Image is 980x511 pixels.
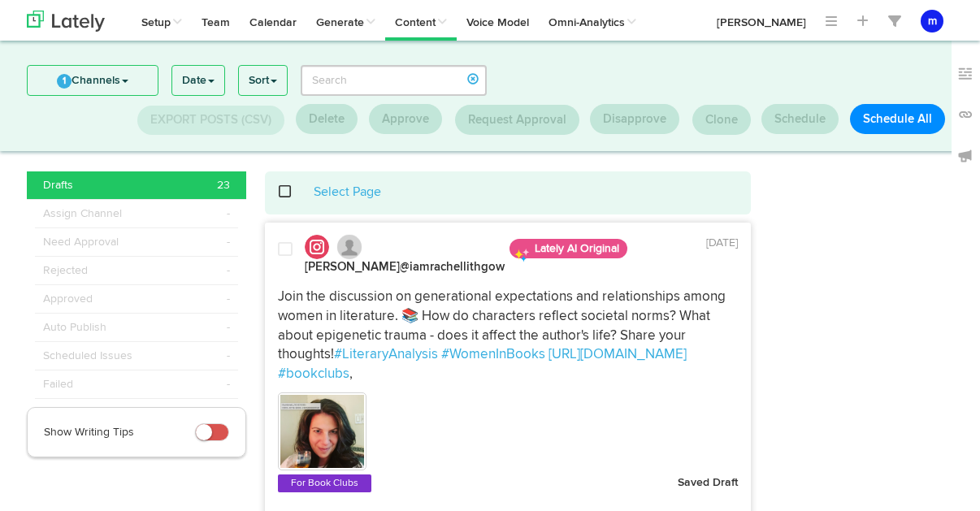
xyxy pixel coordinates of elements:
[227,291,230,307] span: -
[706,237,738,249] time: [DATE]
[590,104,679,134] button: Disapprove
[705,114,738,126] span: Clone
[28,66,158,95] a: 1Channels
[301,65,487,96] input: Search
[44,427,134,438] span: Show Writing Tips
[510,239,627,258] span: Lately AI Original
[43,234,119,250] span: Need Approval
[761,104,839,134] button: Schedule
[227,206,230,222] span: -
[957,148,973,164] img: announcements_off.svg
[172,66,224,95] a: Date
[27,11,105,32] img: logo_lately_bg_light.svg
[441,348,545,362] a: #WomenInBooks
[549,348,687,362] a: [URL][DOMAIN_NAME]
[334,348,438,362] a: #LiteraryAnalysis
[43,177,73,193] span: Drafts
[43,348,132,364] span: Scheduled Issues
[43,376,73,392] span: Failed
[514,247,530,263] img: sparkles.png
[921,10,943,32] button: m
[296,104,358,134] button: Delete
[957,66,973,82] img: keywords_off.svg
[57,74,72,89] span: 1
[43,291,93,307] span: Approved
[43,262,88,279] span: Rejected
[455,105,579,135] button: Request Approval
[43,319,106,336] span: Auto Publish
[305,235,329,259] img: instagram.svg
[957,106,973,123] img: links_off.svg
[692,105,751,135] button: Clone
[468,114,566,126] span: Request Approval
[314,186,381,199] a: Select Page
[278,367,349,381] a: #bookclubs
[400,261,505,273] span: @iamrachellithgow
[227,348,230,364] span: -
[280,395,364,468] img: GMd5fDZZQRG5hpE782N8
[305,261,505,273] strong: [PERSON_NAME]
[227,319,230,336] span: -
[227,262,230,279] span: -
[369,104,442,134] button: Approve
[876,462,964,503] iframe: Opens a widget where you can find more information
[227,376,230,392] span: -
[288,475,362,492] a: For Book Clubs
[678,477,738,488] strong: Saved Draft
[43,206,122,222] span: Assign Channel
[137,106,284,135] button: Export Posts (CSV)
[337,235,362,259] img: avatar_blank.jpg
[278,288,738,384] p: Join the discussion on generational expectations and relationships among women in literature. 📚 H...
[227,234,230,250] span: -
[850,104,945,134] button: Schedule All
[239,66,287,95] a: Sort
[217,177,230,193] span: 23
